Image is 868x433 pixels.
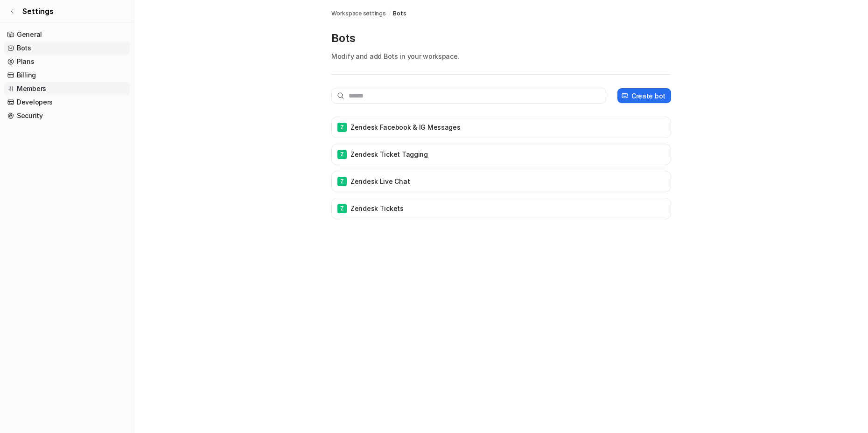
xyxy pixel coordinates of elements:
a: General [4,28,130,41]
span: Settings [22,6,54,17]
span: Z [337,123,347,132]
a: Security [4,109,130,122]
a: Members [4,82,130,95]
button: Create bot [617,88,671,103]
img: create [621,92,629,99]
span: Z [337,150,347,159]
a: Plans [4,55,130,68]
span: / [389,9,391,18]
p: Zendesk Ticket Tagging [350,150,428,159]
a: Developers [4,96,130,109]
p: Zendesk Facebook & IG Messages [350,123,461,132]
a: Bots [393,9,406,18]
span: Z [337,204,347,213]
span: Z [337,177,347,186]
a: Bots [4,42,130,55]
a: Workspace settings [331,9,386,18]
p: Zendesk Tickets [350,204,404,213]
p: Modify and add Bots in your workspace. [331,51,671,61]
p: Create bot [631,91,665,101]
a: Billing [4,69,130,82]
p: Zendesk Live Chat [350,177,410,186]
p: Bots [331,31,671,46]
